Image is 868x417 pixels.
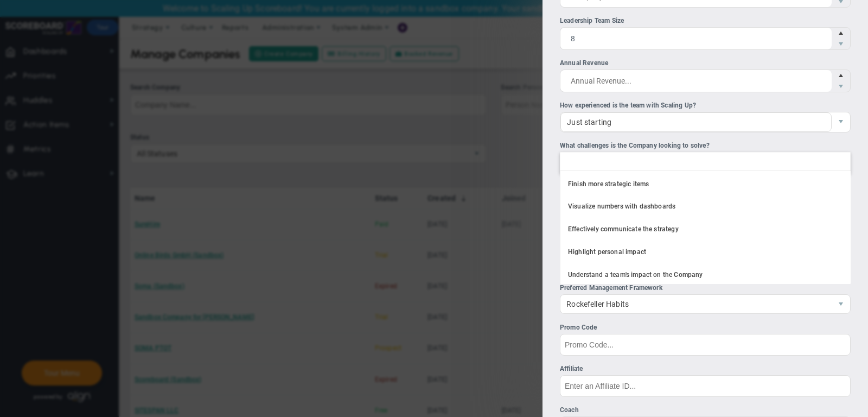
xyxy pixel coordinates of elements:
span: Decrease value [832,39,850,49]
li: Effectively communicate the strategy [560,218,851,241]
div: Coach [560,405,851,415]
li: Understand a team's impact on the Company [560,264,851,287]
span: select [832,112,850,132]
input: Promo Code [560,334,851,356]
div: Preferred Management Framework [560,283,851,293]
span: select [832,295,850,313]
li: Highlight personal impact [560,241,851,264]
div: How experienced is the team with Scaling Up? [560,100,851,111]
span: Increase value [832,28,850,39]
input: Affiliate [560,375,851,397]
input: Annual Revenue [560,70,832,92]
div: What challenges is the Company looking to solve? [560,141,851,151]
span: Just starting [560,112,832,132]
div: Promo Code [560,323,851,333]
div: Affiliate [560,364,851,374]
span: Increase value [832,70,850,81]
li: Finish more strategic items [560,173,851,196]
span: Rockefeller Habits [560,295,832,313]
span: Decrease value [832,81,850,92]
input: Leadership Team Size [560,28,832,49]
li: Visualize numbers with dashboards [560,195,851,218]
div: Leadership Team Size [560,16,851,26]
div: Annual Revenue [560,58,851,68]
input: What challenges is the Company looking to solve? [560,153,585,172]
